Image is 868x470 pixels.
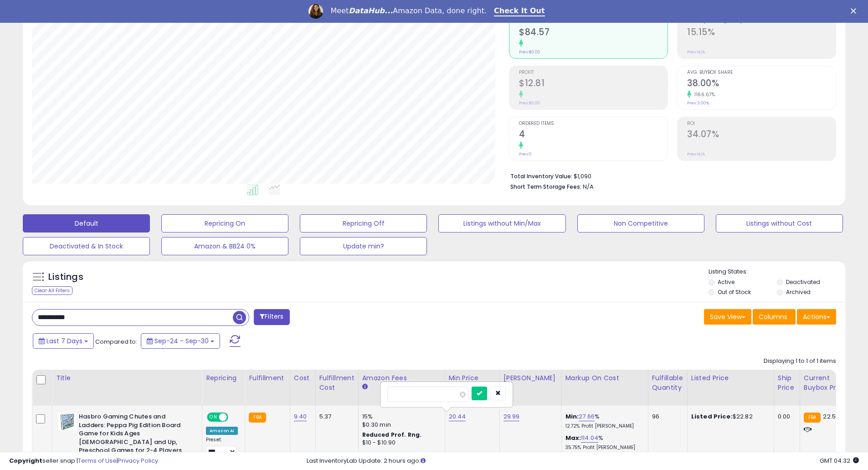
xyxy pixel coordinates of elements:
[565,412,579,421] b: Min:
[449,373,496,383] div: Min Price
[718,278,734,286] label: Active
[362,439,438,447] div: $10 - $10.90
[687,151,705,157] small: Prev: N/A
[23,214,150,232] button: Default
[652,373,683,393] div: Fulfillable Quantity
[687,78,836,90] h2: 38.00%
[691,91,715,98] small: 1166.67%
[307,457,859,465] div: Last InventoryLab Update: 2 hours ago.
[691,413,767,421] div: $22.82
[319,373,354,393] div: Fulfillment Cost
[206,437,238,457] div: Preset:
[308,4,323,19] img: Profile image for Georgie
[687,49,705,55] small: Prev: N/A
[208,413,219,421] span: ON
[652,413,680,421] div: 96
[565,373,644,383] div: Markup on Cost
[494,6,545,16] a: Check It Out
[319,413,351,421] div: 5.37
[581,434,598,443] a: 114.04
[249,373,286,383] div: Fulfillment
[687,27,836,39] h2: 15.15%
[249,413,266,423] small: FBA
[503,412,520,421] a: 29.99
[438,214,565,232] button: Listings without Min/Max
[519,49,540,55] small: Prev: $0.00
[362,373,441,383] div: Amazon Fees
[691,412,733,421] b: Listed Price:
[78,456,117,465] a: Terms of Use
[759,312,787,321] span: Columns
[519,129,668,141] h2: 4
[687,121,836,126] span: ROI
[9,456,42,465] strong: Copyright
[823,412,839,421] span: 22.55
[9,457,158,465] div: seller snap | |
[449,412,466,421] a: 20.44
[565,413,641,429] div: %
[154,336,209,346] span: Sep-24 - Sep-30
[577,214,704,232] button: Non Competitive
[687,100,709,106] small: Prev: 3.00%
[709,268,845,276] p: Listing States:
[510,172,572,180] b: Total Inventory Value:
[804,373,851,393] div: Current Buybox Price
[851,8,860,14] div: Close
[510,170,829,181] li: $1,090
[294,373,312,383] div: Cost
[294,412,307,421] a: 9.40
[753,309,796,325] button: Columns
[691,373,770,383] div: Listed Price
[687,129,836,141] h2: 34.07%
[519,121,668,126] span: Ordered Items
[300,214,427,232] button: Repricing Off
[797,309,836,325] button: Actions
[704,309,751,325] button: Save View
[95,337,137,346] span: Compared to:
[23,237,150,255] button: Deactivated & In Stock
[503,373,558,383] div: [PERSON_NAME]
[227,413,241,421] span: OFF
[349,6,393,15] i: DataHub...
[330,6,487,15] div: Meet Amazon Data, done right.
[561,370,648,406] th: The percentage added to the cost of goods (COGS) that forms the calculator for Min & Max prices.
[141,333,220,349] button: Sep-24 - Sep-30
[56,373,198,383] div: Title
[362,431,422,439] b: Reduced Prof. Rng.
[687,70,836,75] span: Avg. Buybox Share
[206,373,241,383] div: Repricing
[804,413,821,423] small: FBA
[519,78,668,90] h2: $12.81
[206,427,238,435] div: Amazon AI
[786,278,820,286] label: Deactivated
[161,237,288,255] button: Amazon & BB24 0%
[161,214,288,232] button: Repricing On
[362,413,438,421] div: 15%
[519,100,540,106] small: Prev: $0.00
[778,413,793,421] div: 0.00
[786,288,811,296] label: Archived
[58,413,77,431] img: 518NgIogv7L._SL40_.jpg
[778,373,796,393] div: Ship Price
[46,336,82,346] span: Last 7 Days
[79,413,190,457] b: Hasbro Gaming Chutes and Ladders: Peppa Pig Edition Board Game for Kids Ages [DEMOGRAPHIC_DATA] a...
[565,434,581,442] b: Max:
[362,421,438,429] div: $0.30 min
[764,357,836,366] div: Displaying 1 to 1 of 1 items
[510,183,581,191] b: Short Term Storage Fees:
[254,309,289,325] button: Filters
[300,237,427,255] button: Update min?
[33,333,94,349] button: Last 7 Days
[519,70,668,75] span: Profit
[583,182,594,191] span: N/A
[519,151,532,157] small: Prev: 0
[32,286,72,295] div: Clear All Filters
[565,434,641,451] div: %
[565,423,641,429] p: 12.72% Profit [PERSON_NAME]
[687,19,836,24] span: Profit [PERSON_NAME]
[519,27,668,39] h2: $84.57
[820,456,859,465] span: 2025-10-10 04:32 GMT
[716,214,843,232] button: Listings without Cost
[48,271,83,284] h5: Listings
[118,456,158,465] a: Privacy Policy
